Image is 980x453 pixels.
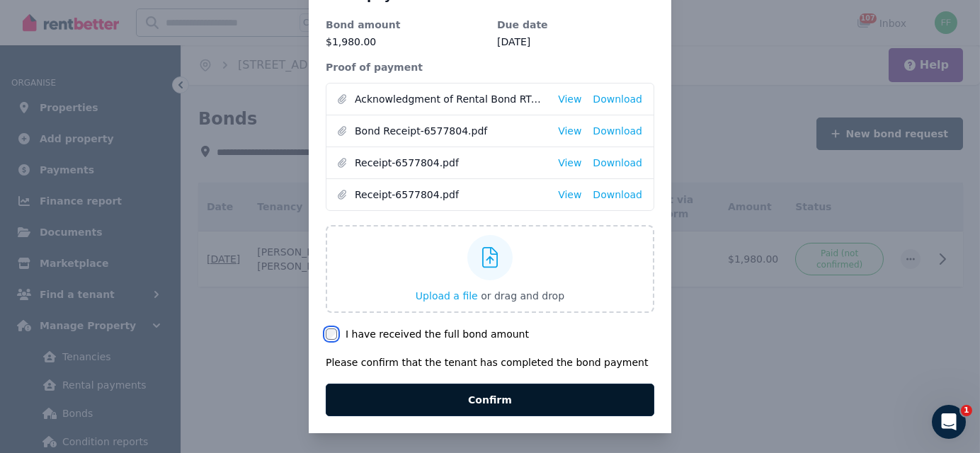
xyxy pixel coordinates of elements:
[326,355,654,369] p: Please confirm that the tenant has completed the bond payment
[346,327,529,341] label: I have received the full bond amount
[558,188,581,202] a: View
[326,18,483,32] dt: Bond amount
[326,384,654,416] button: Confirm
[558,156,581,170] a: View
[355,92,547,106] span: Acknowledgment of Rental Bond RTA_0108470.eml
[593,156,642,170] a: Download
[497,18,654,32] dt: Due date
[497,35,654,49] dd: [DATE]
[593,124,642,138] a: Download
[416,290,478,302] span: Upload a file
[961,405,972,416] span: 1
[558,124,581,138] a: View
[481,290,564,302] span: or drag and drop
[355,124,547,138] span: Bond Receipt-6577804.pdf
[558,92,581,106] a: View
[416,289,564,303] button: Upload a file or drag and drop
[355,188,547,202] span: Receipt-6577804.pdf
[326,60,654,74] dt: Proof of payment
[593,92,642,106] a: Download
[326,35,483,49] p: $1,980.00
[593,188,642,202] a: Download
[932,405,966,439] iframe: Intercom live chat
[355,156,547,170] span: Receipt-6577804.pdf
